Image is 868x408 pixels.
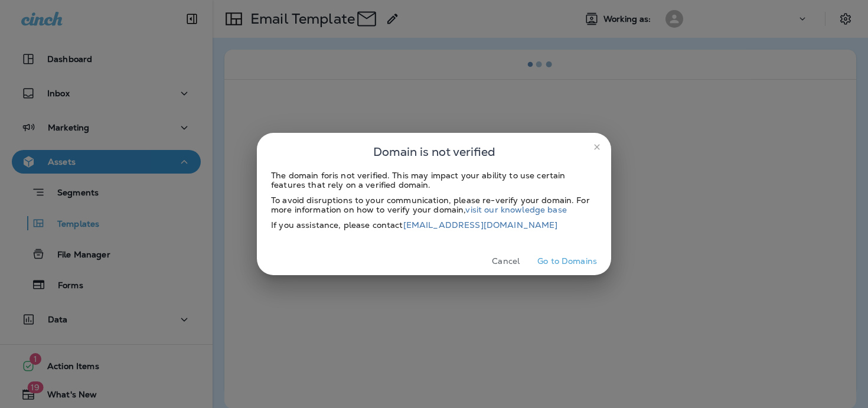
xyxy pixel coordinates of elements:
a: [EMAIL_ADDRESS][DOMAIN_NAME] [403,220,558,230]
span: Domain is not verified [373,142,495,161]
div: The domain for is not verified. This may impact your ability to use certain features that rely on... [271,171,597,190]
button: Cancel [484,252,528,270]
div: To avoid disruptions to your communication, please re-verify your domain. For more information on... [271,195,597,214]
a: visit our knowledge base [465,204,566,215]
button: close [588,138,606,156]
button: Go to Domains [533,252,602,270]
div: If you assistance, please contact [271,220,597,230]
